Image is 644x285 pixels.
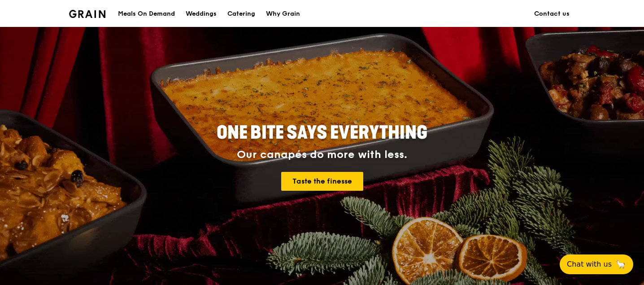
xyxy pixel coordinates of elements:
[615,259,626,270] span: 🦙
[186,0,217,27] div: Weddings
[69,10,105,18] img: Grain
[261,0,305,27] a: Why Grain
[217,122,427,144] span: ONE BITE SAYS EVERYTHING
[567,259,612,270] span: Chat with us
[281,172,363,191] a: Taste the finesse
[227,0,255,27] div: Catering
[161,149,483,161] div: Our canapés do more with less.
[222,0,261,27] a: Catering
[118,0,175,27] div: Meals On Demand
[529,0,575,27] a: Contact us
[266,0,300,27] div: Why Grain
[180,0,222,27] a: Weddings
[560,254,633,274] button: Chat with us🦙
